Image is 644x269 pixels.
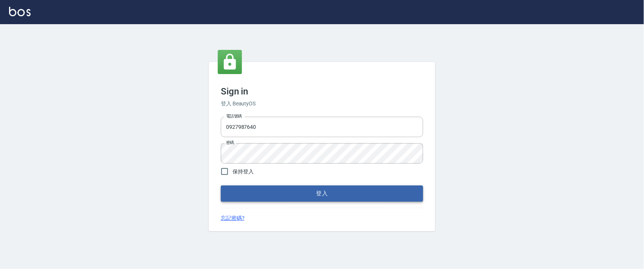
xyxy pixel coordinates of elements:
[226,140,234,145] label: 密碼
[233,168,254,176] span: 保持登入
[226,113,242,119] label: 電話號碼
[221,186,423,201] button: 登入
[221,214,245,222] a: 忘記密碼?
[221,100,423,108] h6: 登入 BeautyOS
[9,7,31,16] img: Logo
[221,86,423,97] h3: Sign in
